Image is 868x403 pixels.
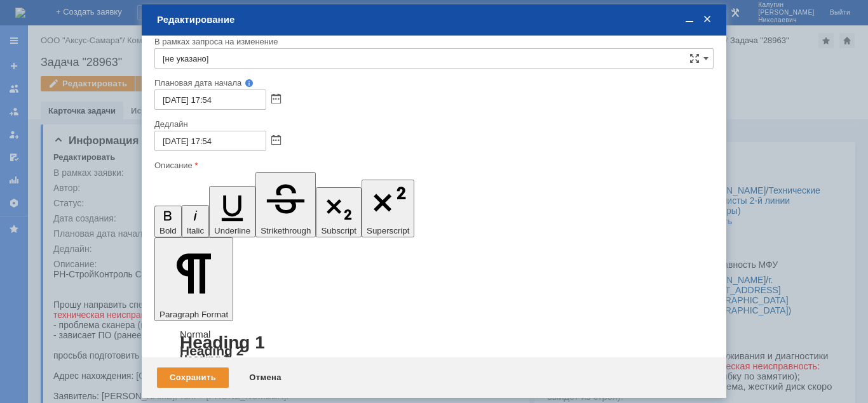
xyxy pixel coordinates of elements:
[62,225,67,235] span: 8
[20,30,33,41] span: HP
[261,226,311,235] span: Strikethrough
[154,120,711,128] div: Дедлайн
[186,162,249,173] span: С Уважением,
[5,76,186,96] div: - проблема сканера (подачек выдает ошибку по замятию);
[154,37,711,46] div: В рамках запроса на изменение
[154,79,696,87] div: Плановая дата начала
[157,14,714,25] div: Редактирование
[154,330,714,380] div: Paragraph Format
[187,226,204,235] span: Italic
[362,180,414,237] button: Superscript
[3,225,62,235] span: сот.+ 7 (922)
[5,36,186,66] div: Прошу направить специалиста для обслуживания и диагностики МФУ HP 776, сер. № JPBVP1F0RF
[154,161,711,169] div: Описание
[321,226,356,235] span: Subscript
[58,213,86,224] span: rosneft
[214,226,250,235] span: Underline
[154,237,233,321] button: Paragraph Format
[316,187,362,238] button: Subscript
[81,225,104,235] span: 68 66
[159,310,228,319] span: Paragraph Format
[86,30,144,41] span: JPBVP1F0RF
[416,30,418,41] span: ,
[701,14,714,25] span: Закрыть
[93,56,96,66] span: ,
[5,127,186,157] div: просьба подготовить перечень рекомендаций по ремонту руками ребят из [GEOGRAPHIC_DATA].
[180,329,210,340] a: Normal
[683,14,696,25] span: Свернуть (Ctrl + M)
[159,226,177,235] span: Bold
[67,225,78,235] span: 00
[5,96,186,117] div: - зависает ПО (ранее была схожая проблема, ).
[180,353,229,364] a: Heading 3
[49,213,58,224] span: @
[86,213,98,224] span: .ru
[144,30,273,41] span: , техническая неисправность:
[209,186,255,237] button: Underline
[255,172,316,237] button: Strikethrough
[5,66,123,76] span: техническая неисправность:
[689,53,700,63] span: Сложная форма
[182,205,209,237] button: Italic
[5,5,186,15] div: РН-СтройКонтроль Сорочинск.
[180,343,243,358] a: Heading 2
[154,206,182,238] button: Bold
[180,333,265,352] a: Heading 1
[367,226,409,235] span: Superscript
